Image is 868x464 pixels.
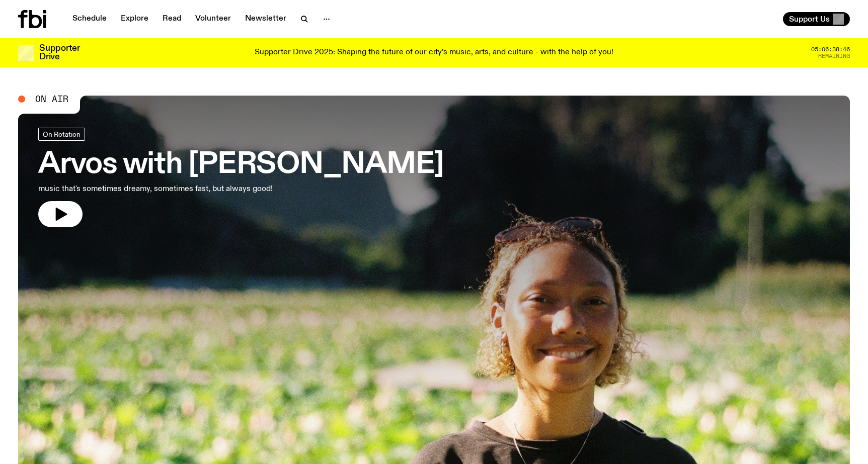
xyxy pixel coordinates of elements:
[115,12,154,26] a: Explore
[66,12,113,26] a: Schedule
[43,130,81,138] span: On Rotation
[189,12,237,26] a: Volunteer
[811,47,850,52] span: 05:06:38:46
[38,128,85,141] a: On Rotation
[39,44,80,61] h3: Supporter Drive
[38,183,296,195] p: music that's sometimes dreamy, sometimes fast, but always good!
[156,12,187,26] a: Read
[35,95,68,104] span: On Air
[239,12,292,26] a: Newsletter
[38,128,444,227] a: Arvos with [PERSON_NAME]music that's sometimes dreamy, sometimes fast, but always good!
[818,53,850,59] span: Remaining
[255,48,613,57] p: Supporter Drive 2025: Shaping the future of our city’s music, arts, and culture - with the help o...
[783,12,850,26] button: Support Us
[38,151,444,179] h3: Arvos with [PERSON_NAME]
[789,15,830,24] span: Support Us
